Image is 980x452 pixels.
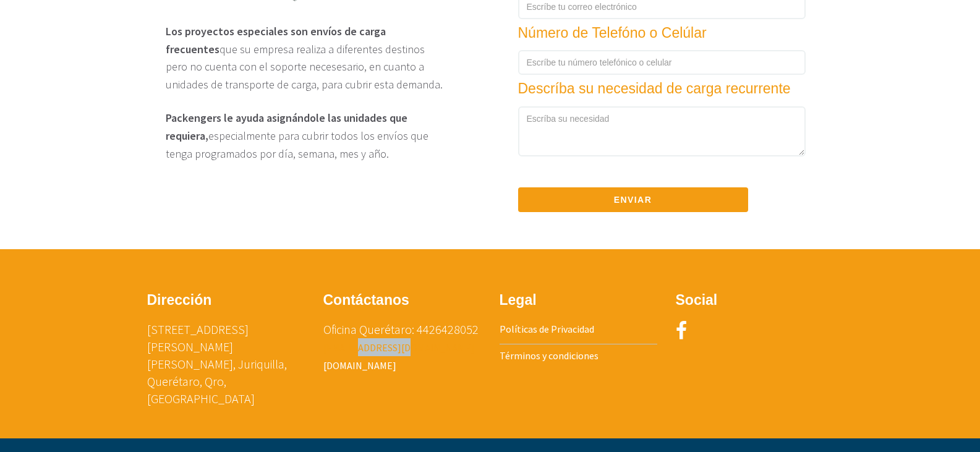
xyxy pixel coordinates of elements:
p: que su empresa realiza a diferentes destinos pero no cuenta con el soporte necesesario, en cuanto... [166,23,445,94]
a: Términos y condiciones [500,349,599,362]
button: Enviar [518,187,748,212]
iframe: Drift Widget Chat Controller [918,390,965,437]
b: Dirección [147,292,212,308]
b: Social [676,292,718,308]
p: especialmente para cubrir todos los envíos que tenga programados por día, semana, mes y año. [166,103,445,163]
iframe: Drift Widget Chat Window [725,262,973,398]
p: Oficina Querétaro: 4426428052 [323,321,481,374]
b: Legal [500,292,537,308]
b: Packengers le ayuda asignándole las unidades que requiera, [166,111,407,143]
b: Los proyectos especiales son envíos de carga frecuentes [166,24,386,56]
h4: Descríba su necesidad de carga recurrente [518,81,806,96]
h4: Número de Telefóno o Celúlar [518,25,780,41]
b: Contáctanos [323,292,409,308]
a: [DOMAIN_NAME] [323,359,396,372]
input: Escríbe tu número telefónico o celular [518,50,806,75]
p: [STREET_ADDRESS][PERSON_NAME] [PERSON_NAME], Juriquilla, Querétaro, Qro, [GEOGRAPHIC_DATA] [147,321,305,407]
a: [EMAIL_ADDRESS][DOMAIN_NAME] [323,341,474,354]
a: Políticas de Privacidad [500,323,594,335]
